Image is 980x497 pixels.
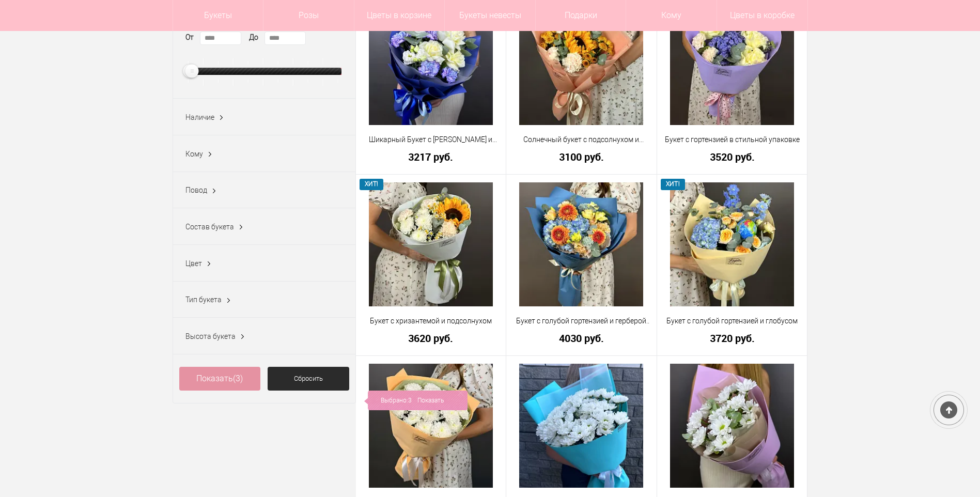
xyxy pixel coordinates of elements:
[185,223,234,231] span: Состав букета
[664,134,801,145] a: Букет с гортензией в стильной упаковке
[360,179,384,190] span: ХИТ!
[513,333,650,344] a: 4030 руб.
[408,391,412,410] span: 3
[664,333,801,344] a: 3720 руб.
[185,186,207,194] span: Повод
[185,113,214,121] span: Наличие
[664,316,801,327] a: Букет с голубой гортензией и глобусом
[233,374,243,383] span: (3)
[363,316,500,327] a: Букет с хризантемой и подсолнухом
[363,134,500,145] a: Шикарный Букет с [PERSON_NAME] и [PERSON_NAME]
[664,151,801,162] a: 3520 руб.
[185,332,236,340] span: Высота букета
[513,134,650,145] a: Солнечный букет с подсолнухом и диантусами
[369,182,493,306] img: Букет с хризантемой и подсолнухом
[513,316,650,327] a: Букет с голубой гортензией и герберой мини
[249,32,258,43] label: До
[363,151,500,162] a: 3217 руб.
[363,333,500,344] a: 3620 руб.
[417,391,444,410] a: Показать
[179,367,261,391] a: Показать(3)
[185,296,222,304] span: Тип букета
[369,364,493,488] img: Букет с кружевными хризантемами
[670,182,794,306] img: Букет с голубой гортензией и глобусом
[364,391,468,410] div: Выбрано:
[670,1,794,125] img: Букет с гортензией в стильной упаковке
[513,151,650,162] a: 3100 руб.
[185,32,194,43] label: От
[185,150,203,158] span: Кому
[519,1,643,125] img: Солнечный букет с подсолнухом и диантусами
[369,1,493,125] img: Шикарный Букет с Розами и Синими Диантусами
[185,259,202,268] span: Цвет
[268,367,349,391] a: Сбросить
[519,182,643,306] img: Букет с голубой гортензией и герберой мини
[670,364,794,488] img: Букет из Кустовой хризантемы с Зеленью
[661,179,685,190] span: ХИТ!
[519,364,643,488] img: Букет из хризантем кустовых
